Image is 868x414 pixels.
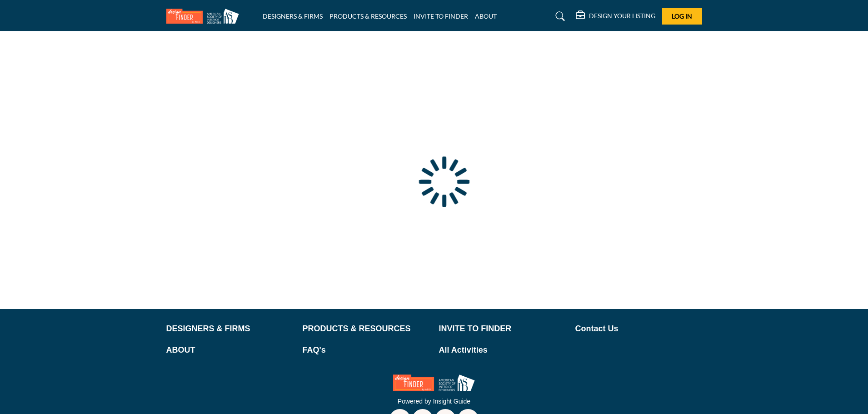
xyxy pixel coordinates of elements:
[575,323,702,335] a: Contact Us
[166,9,244,24] img: Site Logo
[672,12,692,20] span: Log In
[166,344,293,356] a: ABOUT
[439,344,566,356] a: All Activities
[475,12,497,20] a: ABOUT
[576,11,655,22] div: DESIGN YOUR LISTING
[166,323,293,335] a: DESIGNERS & FIRMS
[303,344,429,356] a: FAQ's
[662,8,702,25] button: Log In
[398,398,470,405] a: Powered by Insight Guide
[414,12,468,20] a: INVITE TO FINDER
[303,323,429,335] a: PRODUCTS & RESOURCES
[547,9,571,24] a: Search
[589,12,655,20] h5: DESIGN YOUR LISTING
[329,12,407,20] a: PRODUCTS & RESOURCES
[393,374,475,391] img: No Site Logo
[439,323,566,335] a: INVITE TO FINDER
[263,12,323,20] a: DESIGNERS & FIRMS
